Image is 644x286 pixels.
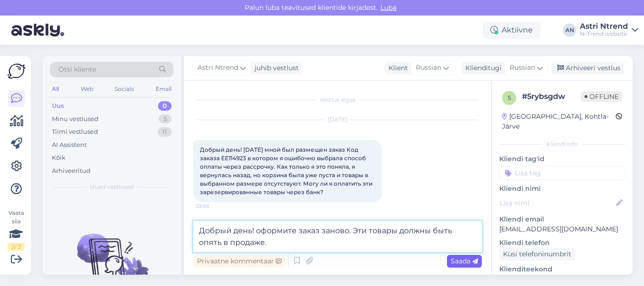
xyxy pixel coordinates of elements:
[580,23,638,38] a: Astri NtrendN-Trend website
[508,94,511,101] span: 5
[499,264,625,274] p: Klienditeekond
[52,127,98,137] div: Tiimi vestlused
[499,166,625,180] input: Lisa tag
[499,238,625,248] p: Kliendi telefon
[552,62,624,74] div: Arhiveeri vestlus
[52,140,87,150] div: AI Assistent
[193,115,482,124] div: [DATE]
[200,146,374,196] span: Добрый день! [DATE] мной был размещен заказ Код заказа EE114923 в котором я ошибочно выбрала спос...
[462,63,502,73] div: Klienditugi
[8,209,25,251] div: Vaata siia
[580,23,628,30] div: Astri Ntrend
[563,24,576,37] div: AN
[90,183,134,191] span: Uued vestlused
[499,248,575,261] div: Küsi telefoninumbrit
[159,114,172,124] div: 5
[196,203,231,210] span: 23:08
[193,96,482,104] div: Vestlus algas
[499,184,625,194] p: Kliendi nimi
[378,3,399,12] span: Luba
[113,83,136,95] div: Socials
[499,154,625,164] p: Kliendi tag'id
[500,198,614,208] input: Lisa nimi
[8,243,25,251] div: 2 / 3
[385,63,408,73] div: Klient
[193,255,285,268] div: Privaatne kommentaar
[79,83,95,95] div: Web
[52,166,91,176] div: Arhiveeritud
[8,64,25,79] img: Askly Logo
[58,65,96,74] span: Otsi kliente
[502,112,616,131] div: [GEOGRAPHIC_DATA], Kohtla-Järve
[499,214,625,224] p: Kliendi email
[52,153,66,163] div: Kõik
[193,221,482,252] textarea: Добрый день! оформите заказ заново. Эти товары должны быть опять в продаже.
[157,127,172,137] div: 11
[522,91,581,102] div: # 5rybsgdw
[451,257,478,265] span: Saada
[52,101,64,111] div: Uus
[416,63,441,73] span: Russian
[158,101,172,111] div: 0
[499,224,625,234] p: [EMAIL_ADDRESS][DOMAIN_NAME]
[580,30,628,38] div: N-Trend website
[483,22,540,39] div: Aktiivne
[251,63,299,73] div: juhib vestlust
[510,63,535,73] span: Russian
[52,114,99,124] div: Minu vestlused
[499,140,625,148] div: Kliendi info
[154,83,173,95] div: Email
[198,63,238,73] span: Astri Ntrend
[50,83,61,95] div: All
[581,91,622,102] span: Offline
